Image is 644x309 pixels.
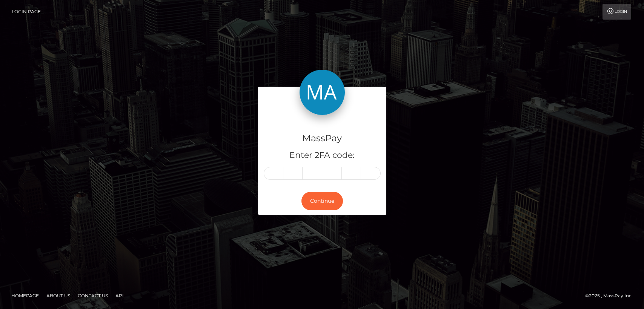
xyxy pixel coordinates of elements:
[585,292,638,300] div: © 2025 , MassPay Inc.
[8,290,42,301] a: Homepage
[603,4,631,20] a: Login
[301,192,343,210] button: Continue
[112,290,127,301] a: API
[264,132,381,145] h4: MassPay
[75,290,111,301] a: Contact Us
[12,4,41,20] a: Login Page
[264,150,381,161] h5: Enter 2FA code:
[300,70,345,115] img: MassPay
[43,290,73,301] a: About Us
